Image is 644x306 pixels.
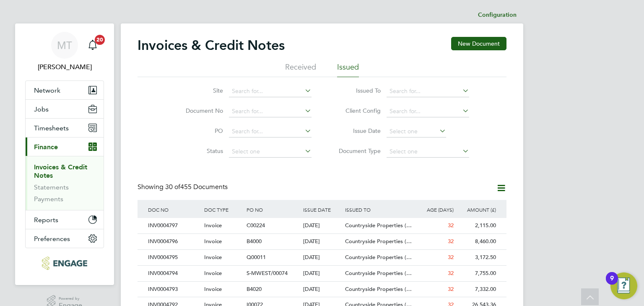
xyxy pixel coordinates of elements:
[345,254,412,261] span: Countryside Properties (…
[247,238,262,245] span: B4000
[26,210,104,229] button: Reports
[451,37,506,50] button: New Document
[57,40,72,51] span: MT
[448,254,454,261] span: 32
[345,270,412,277] span: Countryside Properties (…
[229,86,312,97] input: Search for...
[456,250,498,265] div: 3,172.50
[345,222,412,229] span: Countryside Properties (…
[448,285,454,293] span: 32
[387,106,469,117] input: Search for...
[247,285,262,293] span: B4020
[456,282,498,297] div: 7,332.00
[448,222,454,229] span: 32
[247,270,288,277] span: S-MWEST/00074
[345,238,412,245] span: Countryside Properties (…
[448,238,454,245] span: 32
[34,216,58,224] span: Reports
[25,257,104,270] a: Go to home page
[138,37,285,54] h2: Invoices & Credit Notes
[332,107,381,114] label: Client Config
[59,295,82,302] span: Powered by
[165,183,228,191] span: 455 Documents
[34,235,70,243] span: Preferences
[146,266,202,281] div: INV0004794
[26,119,104,137] button: Timesheets
[25,32,104,72] a: MT[PERSON_NAME]
[610,278,614,289] div: 9
[448,270,454,277] span: 32
[456,234,498,249] div: 8,460.00
[456,266,498,281] div: 7,755.00
[26,137,104,156] button: Finance
[387,126,446,137] input: Select one
[301,266,343,281] div: [DATE]
[165,183,180,191] span: 30 of
[247,254,266,261] span: Q00011
[34,195,63,203] a: Payments
[244,200,301,219] div: PO NO
[345,285,412,293] span: Countryside Properties (…
[229,126,312,137] input: Search for...
[175,127,223,135] label: PO
[478,7,517,23] li: Configuration
[301,200,343,219] div: ISSUE DATE
[42,257,87,270] img: acr-ltd-logo-retina.png
[34,163,87,179] a: Invoices & Credit Notes
[343,200,413,219] div: ISSUED TO
[204,270,222,277] span: Invoice
[15,23,114,285] nav: Main navigation
[204,222,222,229] span: Invoice
[332,87,381,94] label: Issued To
[26,81,104,99] button: Network
[229,146,312,158] input: Select one
[34,143,58,151] span: Finance
[26,156,104,210] div: Finance
[34,124,69,132] span: Timesheets
[175,147,223,155] label: Status
[146,200,202,219] div: DOC NO
[204,285,222,293] span: Invoice
[95,35,105,45] span: 20
[413,200,456,219] div: AGE (DAYS)
[146,250,202,265] div: INV0004795
[34,183,69,191] a: Statements
[84,32,101,59] a: 20
[456,218,498,233] div: 2,115.00
[301,250,343,265] div: [DATE]
[332,127,381,135] label: Issue Date
[301,282,343,297] div: [DATE]
[610,272,637,299] button: Open Resource Center, 9 new notifications
[387,86,469,97] input: Search for...
[175,107,223,114] label: Document No
[146,282,202,297] div: INV0004793
[301,234,343,249] div: [DATE]
[332,147,381,155] label: Document Type
[247,222,265,229] span: C00224
[34,86,60,94] span: Network
[456,200,498,219] div: AMOUNT (£)
[301,218,343,233] div: [DATE]
[25,62,104,72] span: Martina Taylor
[146,234,202,249] div: INV0004796
[175,87,223,94] label: Site
[34,105,49,113] span: Jobs
[204,238,222,245] span: Invoice
[285,62,316,77] li: Received
[138,183,229,192] div: Showing
[387,146,469,158] input: Select one
[26,100,104,118] button: Jobs
[26,229,104,248] button: Preferences
[229,106,312,117] input: Search for...
[202,200,244,219] div: DOC TYPE
[337,62,359,77] li: Issued
[204,254,222,261] span: Invoice
[146,218,202,233] div: INV0004797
